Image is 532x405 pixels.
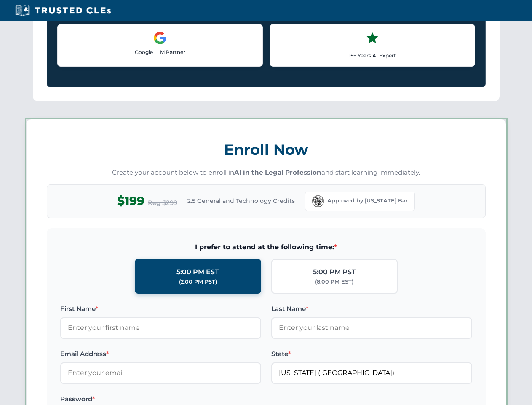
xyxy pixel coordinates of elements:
input: Enter your email [60,362,261,383]
label: Last Name [271,304,472,314]
span: Approved by [US_STATE] Bar [327,197,408,205]
span: 2.5 General and Technology Credits [187,196,295,205]
label: State [271,349,472,359]
input: Enter your first name [60,317,261,338]
p: 15+ Years AI Expert [277,51,468,59]
p: Google LLM Partner [64,48,256,56]
div: (8:00 PM EST) [315,278,353,286]
div: (2:00 PM PST) [179,278,217,286]
img: Trusted CLEs [13,4,113,17]
input: Enter your last name [271,317,472,338]
input: Florida (FL) [271,362,472,383]
h3: Enroll Now [47,136,486,163]
label: First Name [60,304,261,314]
div: 5:00 PM PST [313,267,356,278]
label: Password [60,394,261,404]
p: Create your account below to enroll in and start learning immediately. [47,168,486,178]
strong: AI in the Legal Profession [234,168,321,176]
label: Email Address [60,349,261,359]
div: 5:00 PM EST [176,267,219,278]
span: Reg $299 [148,198,177,208]
img: Florida Bar [312,195,324,207]
span: I prefer to attend at the following time: [60,242,472,253]
img: Google [153,31,167,45]
span: $199 [117,192,144,211]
